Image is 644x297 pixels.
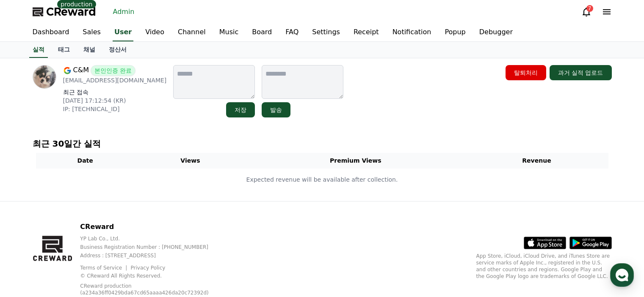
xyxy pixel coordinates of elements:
[102,42,133,58] a: 정산서
[226,102,255,117] button: 저장
[63,88,167,96] p: 최근 접속
[213,24,246,41] a: Music
[36,153,135,169] th: Date
[279,24,305,41] a: FAQ
[586,5,593,12] div: 7
[506,65,546,80] button: 탈퇴처리
[80,244,229,251] p: Business Registration Number : [PHONE_NUMBER]
[26,24,76,41] a: Dashboard
[33,138,612,150] p: 최근 30일간 실적
[73,65,89,76] span: C&M
[63,76,167,84] p: [EMAIL_ADDRESS][DOMAIN_NAME]
[465,153,608,169] th: Revenue
[80,235,229,242] p: YP Lab Co., Ltd.
[581,7,591,17] a: 7
[76,24,108,41] a: Sales
[262,102,290,117] button: 발송
[33,5,96,19] a: CReward
[91,65,135,76] span: 본인인증 완료
[305,24,347,41] a: Settings
[386,24,438,41] a: Notification
[438,24,472,41] a: Popup
[473,24,520,41] a: Debugger
[246,153,465,169] th: Premium Views
[29,42,48,58] a: 실적
[80,222,229,232] p: CReward
[46,5,96,19] span: CReward
[245,24,279,41] a: Board
[476,253,612,280] p: App Store, iCloud, iCloud Drive, and iTunes Store are service marks of Apple Inc., registered in ...
[80,283,216,296] p: CReward production (a234a36ff0429bda67cd65aaaa426da20c72392d)
[80,252,229,259] p: Address : [STREET_ADDRESS]
[550,65,612,80] button: 과거 실적 업로드
[80,265,128,271] a: Terms of Service
[171,24,213,41] a: Channel
[135,153,246,169] th: Views
[51,42,77,58] a: 태그
[77,42,102,58] a: 채널
[63,105,167,113] p: IP: [TECHNICAL_ID]
[347,24,386,41] a: Receipt
[113,24,133,41] a: User
[131,265,166,271] a: Privacy Policy
[80,272,229,279] p: © CReward All Rights Reserved.
[63,96,167,105] p: [DATE] 17:12:54 (KR)
[33,65,56,89] img: profile image
[138,24,171,41] a: Video
[36,175,608,184] p: Expected revenue will be available after collection.
[110,5,138,19] a: Admin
